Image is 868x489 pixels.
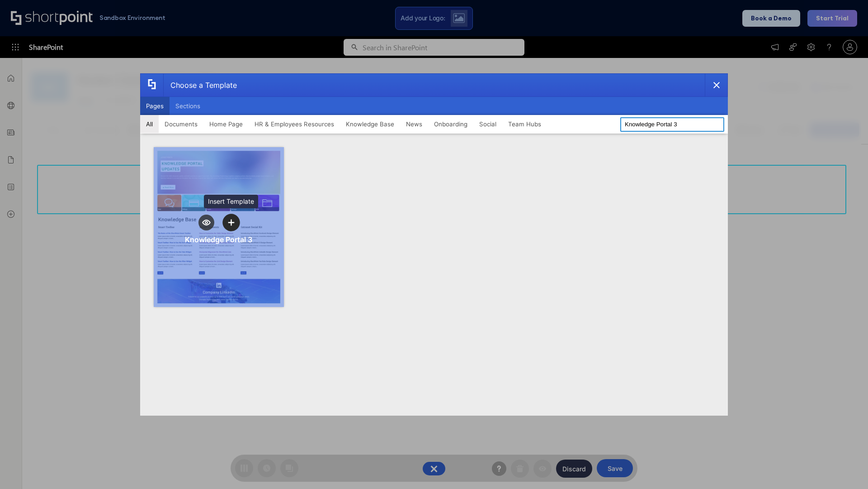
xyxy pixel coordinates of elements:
[428,115,473,133] button: Onboarding
[705,384,868,489] iframe: Chat Widget
[620,117,724,132] input: Search
[502,115,547,133] button: Team Hubs
[163,74,237,96] div: Choose a Template
[140,73,728,416] div: template selector
[185,235,252,244] div: Knowledge Portal 3
[203,115,249,133] button: Home Page
[170,97,206,115] button: Sections
[159,115,203,133] button: Documents
[249,115,340,133] button: HR & Employees Resources
[473,115,502,133] button: Social
[340,115,400,133] button: Knowledge Base
[140,115,159,133] button: All
[140,97,170,115] button: Pages
[400,115,428,133] button: News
